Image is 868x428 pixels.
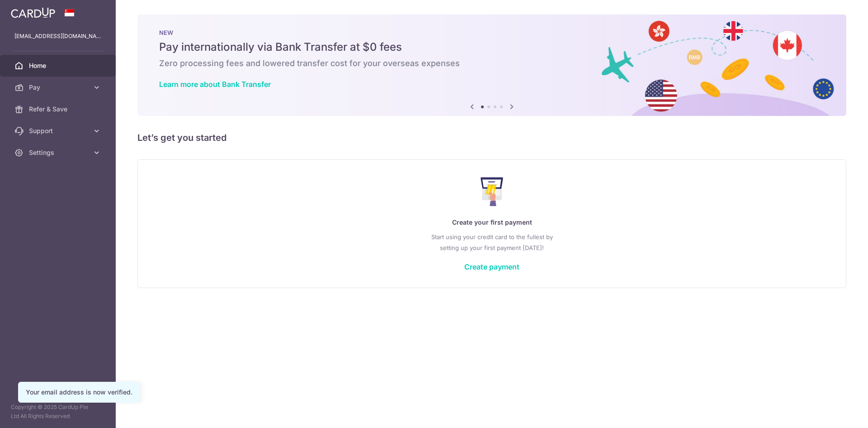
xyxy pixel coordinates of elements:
[156,231,828,253] p: Start using your credit card to the fullest by setting up your first payment [DATE]!
[156,217,828,228] p: Create your first payment
[29,61,89,70] span: Home
[464,262,519,271] a: Create payment
[14,32,101,41] p: [EMAIL_ADDRESS][DOMAIN_NAME]
[11,7,55,18] img: CardUp
[159,40,825,54] h5: Pay internationally via Bank Transfer at $0 fees
[29,126,89,135] span: Support
[812,401,859,423] iframe: 打开一个小组件，您可以在其中找到更多信息
[29,83,89,92] span: Pay
[137,14,846,116] img: Bank transfer banner
[29,105,89,114] span: Refer & Save
[159,29,825,36] p: NEW
[159,58,825,69] h6: Zero processing fees and lowered transfer cost for your overseas expenses
[137,130,846,145] h5: Let’s get you started
[26,388,132,397] div: Your email address is now verified.
[481,177,504,206] img: Make Payment
[159,80,271,89] a: Learn more about Bank Transfer
[29,148,89,157] span: Settings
